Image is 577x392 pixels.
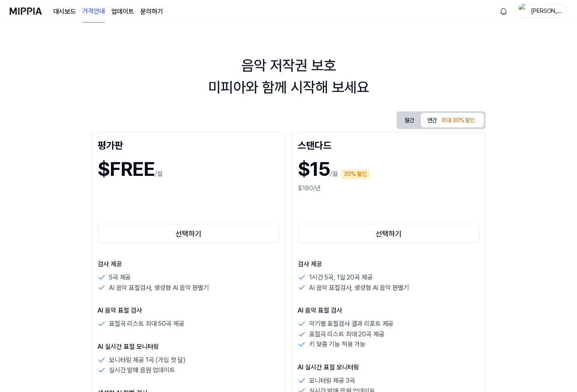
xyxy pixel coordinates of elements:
button: 연간 [421,113,484,127]
div: [PERSON_NAME] [531,6,562,15]
div: 최대 30% 할인 [439,115,477,127]
p: AI 음악 표절 검사 [98,306,279,315]
p: AI 음악 표절검사, 생성형 AI 음악 판별기 [109,283,209,293]
a: 업데이트 [111,7,134,17]
a: 대시보드 [53,7,76,17]
a: 선택하기 [98,222,279,245]
p: 검사 제공 [298,259,479,269]
p: /월 [330,169,338,179]
button: 선택하기 [98,224,279,243]
a: 가격안내 [82,0,105,23]
p: 모니터링 제공 3곡 [309,375,355,386]
p: AI 음악 표절검사, 생성형 AI 음악 판별기 [309,283,409,293]
div: 평가판 [98,138,279,151]
div: 20% 할인 [341,169,370,179]
p: 5곡 제공 [109,272,131,283]
button: 선택하기 [298,224,479,243]
h1: $FREE [98,154,155,183]
p: AI 음악 표절 검사 [298,306,479,315]
p: 표절곡 리스트 최대 20곡 제공 [309,329,384,340]
div: 스탠다드 [298,138,479,151]
p: 악기별 표절검사 결과 리포트 제공 [309,319,393,329]
p: 표절곡 리스트 최대 50곡 제공 [109,319,184,329]
p: 모니터링 제공 1곡 (가입 첫 달) [109,355,186,365]
p: 검사 제공 [98,259,279,269]
p: AI 실시간 표절 모니터링 [298,363,479,372]
p: 1시간 5곡, 1일 20곡 제공 [309,272,372,283]
div: $180/년 [298,183,479,193]
button: 월간 [398,113,421,128]
p: 실시간 발매 음원 업데이트 [109,365,175,375]
p: 키 맞춤 기능 적용 가능 [309,339,366,350]
a: 문의하기 [140,7,163,17]
button: profile[PERSON_NAME] [516,4,567,18]
img: profile [518,3,528,19]
a: 선택하기 [298,222,479,245]
img: 알림 [499,6,508,16]
h1: $15 [298,154,330,183]
p: AI 실시간 표절 모니터링 [98,342,279,352]
p: /월 [155,169,163,179]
